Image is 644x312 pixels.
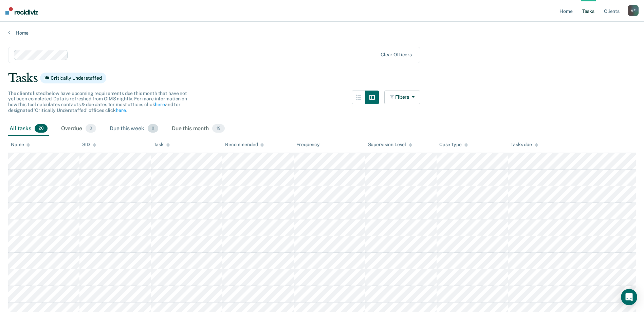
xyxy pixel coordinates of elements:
[154,142,170,148] div: Task
[8,91,187,113] span: The clients listed below have upcoming requirements due this month that have not yet been complet...
[170,121,226,136] div: Due this month19
[8,121,49,136] div: All tasks20
[35,124,48,133] span: 20
[60,121,97,136] div: Overdue0
[212,124,225,133] span: 19
[296,142,320,148] div: Frequency
[368,142,412,148] div: Supervision Level
[225,142,264,148] div: Recommended
[116,108,126,113] a: here
[381,52,412,58] div: Clear officers
[8,30,636,36] a: Home
[511,142,538,148] div: Tasks due
[8,71,636,85] div: Tasks
[628,5,639,16] div: A F
[108,121,160,136] div: Due this week0
[86,124,96,133] span: 0
[5,7,38,15] img: Recidiviz
[439,142,468,148] div: Case Type
[384,91,420,104] button: Filters
[621,289,637,305] div: Open Intercom Messenger
[628,5,639,16] button: AF
[82,142,96,148] div: SID
[148,124,158,133] span: 0
[155,102,165,107] a: here
[11,142,30,148] div: Name
[40,73,106,83] span: Critically Understaffed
